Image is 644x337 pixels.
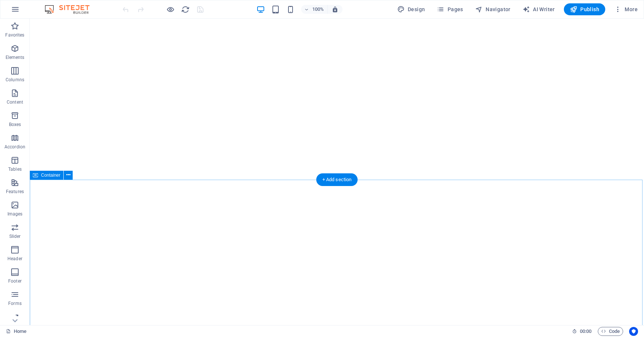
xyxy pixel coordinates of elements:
p: Footer [8,278,22,284]
p: Boxes [9,122,21,127]
p: Features [6,189,24,195]
p: Columns [6,77,24,83]
span: More [614,6,638,13]
p: Slider [9,233,21,239]
i: On resize automatically adjust zoom level to fit chosen device. [332,6,338,13]
button: 100% [301,5,328,14]
span: Code [601,327,620,336]
span: Publish [570,6,599,13]
span: 00 00 [580,327,591,336]
button: More [611,3,641,15]
img: Editor Logo [43,5,99,14]
h6: Session time [572,327,592,336]
p: Tables [8,166,22,172]
div: Design (Ctrl+Alt+Y) [394,3,428,15]
span: AI Writer [523,6,555,13]
p: Header [7,256,22,262]
button: Publish [564,3,605,15]
div: + Add section [316,173,358,186]
button: AI Writer [520,3,558,15]
p: Images [7,211,23,217]
button: Pages [434,3,466,15]
p: Content [7,99,23,105]
span: Design [397,6,425,13]
p: Elements [6,54,25,60]
button: Usercentrics [629,327,638,336]
span: : [585,328,586,334]
button: Code [598,327,623,336]
h6: 100% [312,5,324,14]
a: Click to cancel selection. Double-click to open Pages [6,327,26,336]
p: Accordion [4,144,25,150]
span: Navigator [475,6,511,13]
button: reload [181,5,190,14]
p: Forms [8,300,22,306]
span: Container [41,173,60,177]
button: Navigator [472,3,514,15]
span: Pages [437,6,463,13]
p: Favorites [5,32,24,38]
button: Design [394,3,428,15]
